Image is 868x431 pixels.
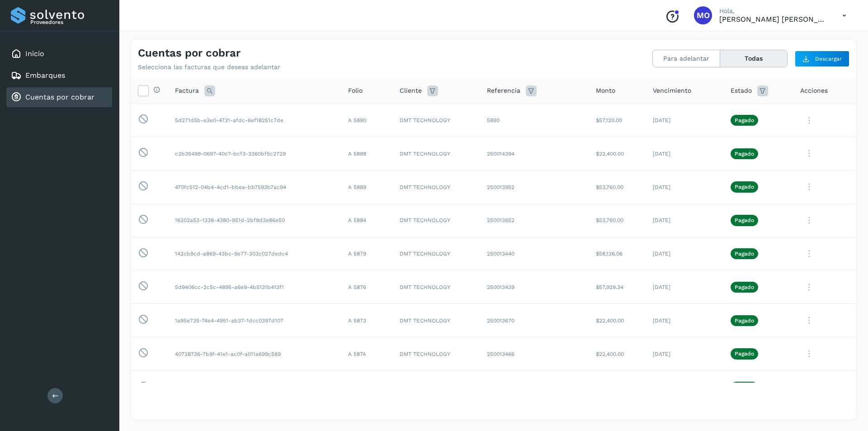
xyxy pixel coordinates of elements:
td: A 5874 [341,337,392,371]
span: Acciones [800,86,828,95]
p: Pagado [735,184,754,190]
td: 5d271d5b-e3e0-4731-afdc-6ef18251c7de [168,104,341,137]
td: 250012921-MANIOBRAS [480,370,589,404]
td: a6628baf-5c1c-42d3-a8ee-69470c59cb94 [168,370,341,404]
td: 5890 [480,104,589,137]
span: Cliente [400,86,422,95]
a: Embarques [25,71,65,80]
td: [DATE] [646,137,724,171]
span: Monto [596,86,615,95]
td: 250013652 [480,204,589,237]
div: Embarques [6,66,112,85]
span: Estado [731,86,752,95]
td: 40728736-7b9f-41e1-ac0f-a011a699c569 [168,337,341,371]
p: Pagado [735,117,754,123]
td: c2b35499-0697-40c7-bcf3-3360bf5c2729 [168,137,341,171]
td: [DATE] [646,171,724,204]
td: $58,136.06 [589,237,646,270]
button: Todas [720,50,787,67]
td: 250013440 [480,237,589,270]
td: DMT TECHNOLOGY [392,304,480,337]
td: [DATE] [646,370,724,404]
p: Pagado [735,317,754,324]
td: DMT TECHNOLOGY [392,137,480,171]
td: [DATE] [646,270,724,304]
span: Referencia [487,86,520,95]
td: $22,400.00 [589,304,646,337]
a: Cuentas por cobrar [25,93,94,101]
span: Factura [175,86,199,95]
td: A 5890 [341,104,392,137]
td: A 5873 [341,304,392,337]
a: Inicio [25,49,44,58]
p: Pagado [735,217,754,223]
td: [DATE] [646,337,724,371]
td: AA 15452 [341,370,392,404]
td: $57,929.34 [589,270,646,304]
td: $53,760.00 [589,204,646,237]
div: Cuentas por cobrar [6,87,112,107]
td: A 5876 [341,270,392,304]
td: 470fc512-04b4-4cd1-bbea-bb7593b7ac94 [168,171,341,204]
td: 142cb9cd-a869-43bc-9e77-303c027dedc4 [168,237,341,270]
td: DMT TECHNOLOGY [392,104,480,137]
td: $22,400.00 [589,137,646,171]
p: Proveedores [30,19,108,25]
td: DMT TECHNOLOGY [392,171,480,204]
td: $53,760.00 [589,171,646,204]
p: Pagado [735,151,754,157]
td: DMT TECHNOLOGY [392,204,480,237]
span: Folio [348,86,363,95]
span: Vencimiento [653,86,691,95]
td: 250013466 [480,337,589,371]
p: Selecciona las facturas que deseas adelantar [138,63,280,71]
p: Pagado [735,350,754,357]
p: Pagado [735,251,754,257]
p: Pagado [735,284,754,290]
td: [DATE] [646,204,724,237]
button: Para adelantar [653,50,720,67]
td: DMT TECHNOLOGY [392,270,480,304]
button: Descargar [795,51,849,67]
div: Inicio [6,44,112,64]
td: $57,120.00 [589,104,646,137]
td: DMT TECHNOLOGY [392,237,480,270]
td: 250013952 [480,171,589,204]
td: 250013670 [480,304,589,337]
span: Descargar [815,55,842,63]
td: 16202a53-1338-4380-951d-2bf9d3e86e50 [168,204,341,237]
td: $3,981.12 [589,370,646,404]
td: 250014394 [480,137,589,171]
td: A 5888 [341,137,392,171]
p: Hola, [719,7,828,15]
td: DMT TECHNOLOGY [392,337,480,371]
td: $22,400.00 [589,337,646,371]
h4: Cuentas por cobrar [138,47,241,60]
td: 250013439 [480,270,589,304]
td: 1a95e735-74e4-4951-ab37-1dcc0397d107 [168,304,341,337]
td: DMT TECHNOLOGY [392,370,480,404]
td: 5d9406cc-2c5c-4895-a6e9-4b5131b413f1 [168,270,341,304]
td: A 5889 [341,171,392,204]
td: [DATE] [646,237,724,270]
td: [DATE] [646,304,724,337]
td: A 5884 [341,204,392,237]
p: Macaria Olvera Camarillo [719,15,828,24]
td: [DATE] [646,104,724,137]
td: A 5879 [341,237,392,270]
